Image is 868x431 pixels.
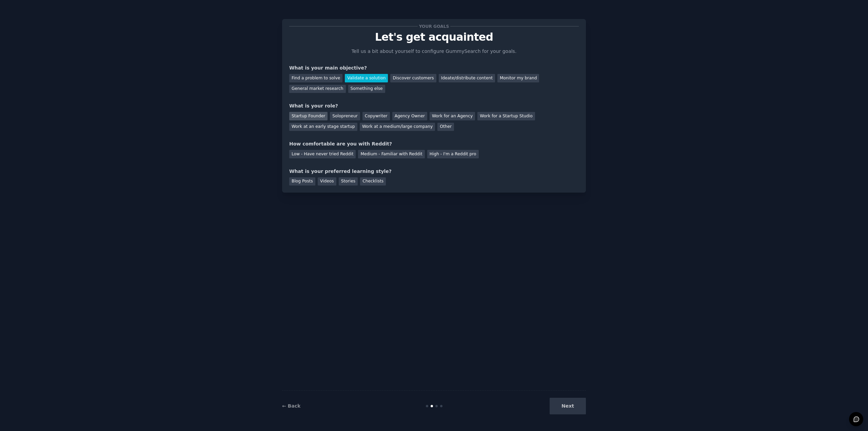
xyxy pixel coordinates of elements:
[477,112,535,120] div: Work for a Startup Studio
[289,177,315,186] div: Blog Posts
[339,177,358,186] div: Stories
[360,177,386,186] div: Checklists
[289,31,579,43] p: Let's get acquainted
[289,140,579,148] div: How comfortable are you with Reddit?
[289,168,579,175] div: What is your preferred learning style?
[430,112,475,120] div: Work for an Agency
[427,150,479,158] div: High - I'm a Reddit pro
[289,74,342,82] div: Find a problem to solve
[390,74,436,82] div: Discover customers
[289,112,328,120] div: Startup Founder
[345,74,388,82] div: Validate a solution
[282,403,300,409] a: ← Back
[358,150,425,158] div: Medium - Familiar with Reddit
[437,123,454,131] div: Other
[362,112,390,120] div: Copywriter
[392,112,427,120] div: Agency Owner
[418,23,450,30] span: Your goals
[289,64,579,72] div: What is your main objective?
[360,123,435,131] div: Work at a medium/large company
[289,102,579,110] div: What is your role?
[330,112,360,120] div: Solopreneur
[318,177,336,186] div: Videos
[289,85,346,93] div: General market research
[348,85,385,93] div: Something else
[289,123,357,131] div: Work at an early stage startup
[349,48,519,55] p: Tell us a bit about yourself to configure GummySearch for your goals.
[289,150,356,158] div: Low - Have never tried Reddit
[497,74,539,82] div: Monitor my brand
[439,74,495,82] div: Ideate/distribute content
